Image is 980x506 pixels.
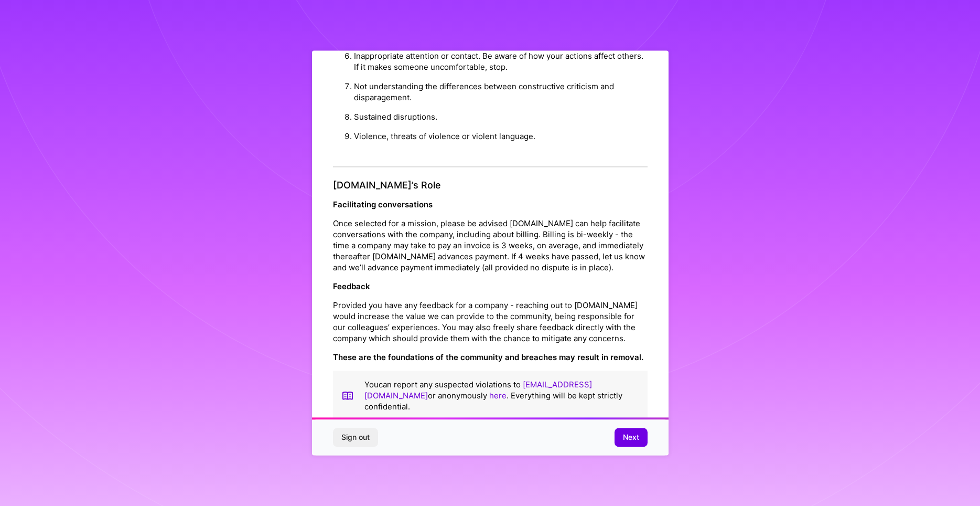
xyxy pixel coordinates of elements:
button: Next [615,428,648,447]
span: Sign out [341,433,370,443]
li: Violence, threats of violence or violent language. [354,126,648,146]
strong: These are the foundations of the community and breaches may result in removal. [333,353,643,363]
a: [EMAIL_ADDRESS][DOMAIN_NAME] [364,380,592,401]
li: Not understanding the differences between constructive criticism and disparagement. [354,77,648,107]
a: here [489,391,507,401]
strong: Feedback [333,282,370,292]
strong: Facilitating conversations [333,200,433,210]
p: You can report any suspected violations to or anonymously . Everything will be kept strictly conf... [364,379,639,413]
button: Sign out [333,428,378,447]
p: Once selected for a mission, please be advised [DOMAIN_NAME] can help facilitate conversations wi... [333,218,648,273]
li: Sustained disruptions. [354,107,648,126]
h4: [DOMAIN_NAME]’s Role [333,180,648,191]
p: Provided you have any feedback for a company - reaching out to [DOMAIN_NAME] would increase the v... [333,300,648,344]
img: book icon [341,379,354,413]
li: Inappropriate attention or contact. Be aware of how your actions affect others. If it makes someo... [354,46,648,77]
span: Next [623,433,639,443]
